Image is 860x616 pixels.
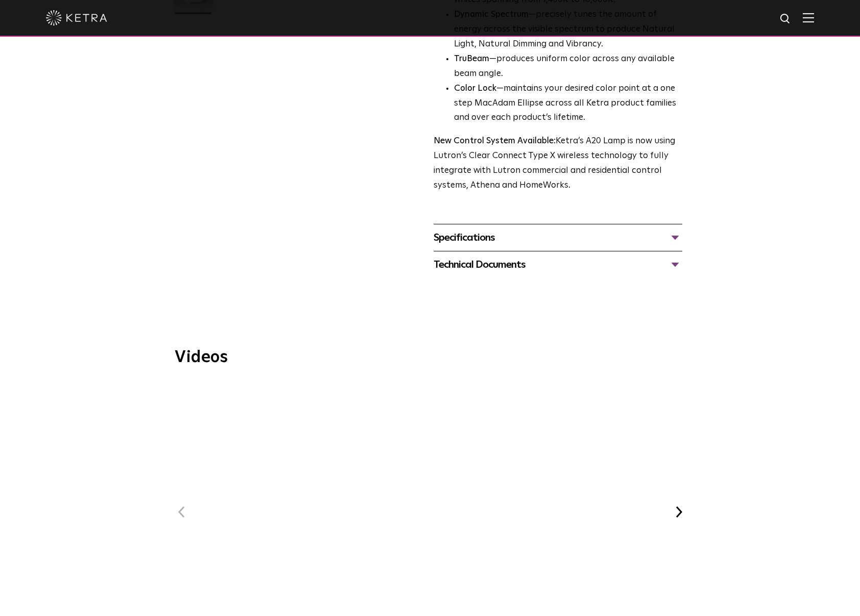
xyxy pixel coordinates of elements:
[175,349,685,366] h3: Videos
[454,55,489,63] strong: TruBeam
[454,84,496,93] strong: Color Lock
[454,82,682,126] li: —maintains your desired color point at a one step MacAdam Ellipse across all Ketra product famili...
[175,505,188,519] button: Previous
[672,505,685,519] button: Next
[454,52,682,82] li: —produces uniform color across any available beam angle.
[803,13,814,22] img: Hamburger%20Nav.svg
[434,256,682,273] div: Technical Documents
[46,10,107,25] img: ketra-logo-2019-white
[779,13,792,25] img: search icon
[434,134,682,193] p: Ketra’s A20 Lamp is now using Lutron’s Clear Connect Type X wireless technology to fully integrat...
[434,137,556,145] strong: New Control System Available:
[434,229,682,246] div: Specifications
